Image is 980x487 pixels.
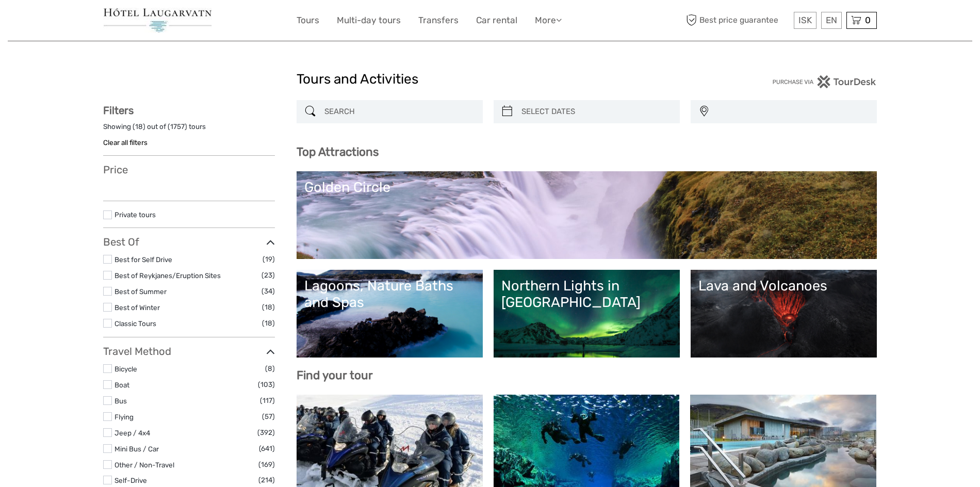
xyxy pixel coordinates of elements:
a: Transfers [418,13,459,28]
span: 0 [863,15,872,25]
span: (19) [263,253,275,265]
div: Lava and Volcanoes [698,278,869,294]
div: Showing ( ) out of ( ) tours [103,122,275,138]
h3: Travel Method [103,345,275,358]
div: EN [821,12,842,29]
a: Lava and Volcanoes [698,278,869,350]
img: 2489-0b7621fd-c2cc-439c-be2b-41469028c7de_logo_small.jpg [103,8,212,33]
label: 1757 [170,122,185,132]
span: (57) [262,411,275,423]
span: (18) [262,301,275,313]
a: Other / Non-Travel [115,461,174,469]
a: Best of Summer [115,287,167,296]
a: Best for Self Drive [115,255,172,264]
span: (214) [258,474,275,486]
span: (8) [265,363,275,375]
div: Golden Circle [304,179,869,196]
span: (18) [262,317,275,329]
a: Golden Circle [304,179,869,251]
a: Best of Winter [115,303,160,312]
a: Northern Lights in [GEOGRAPHIC_DATA] [501,278,672,350]
a: Multi-day tours [337,13,401,28]
a: Boat [115,381,129,389]
span: Best price guarantee [683,12,791,29]
h1: Tours and Activities [297,71,683,88]
span: (641) [259,443,275,454]
a: Private tours [115,210,156,219]
img: PurchaseViaTourDesk.png [772,75,877,88]
div: Northern Lights in [GEOGRAPHIC_DATA] [501,278,672,311]
b: Find your tour [297,368,373,382]
a: Best of Reykjanes/Eruption Sites [115,271,221,280]
a: Lagoons, Nature Baths and Spas [304,278,475,350]
a: Car rental [476,13,517,28]
span: (169) [258,459,275,470]
strong: Filters [103,104,134,117]
a: Jeep / 4x4 [115,429,150,437]
h3: Price [103,164,275,176]
a: Tours [297,13,319,28]
span: (103) [258,379,275,391]
div: Lagoons, Nature Baths and Spas [304,278,475,311]
a: Bus [115,397,127,405]
a: Classic Tours [115,319,156,328]
a: More [535,13,562,28]
span: (23) [262,269,275,281]
a: Clear all filters [103,138,148,147]
span: (34) [262,285,275,297]
label: 18 [135,122,143,132]
span: ISK [798,15,812,25]
a: Bicycle [115,365,137,373]
input: SEARCH [320,103,478,121]
span: (117) [260,395,275,407]
h3: Best Of [103,236,275,248]
a: Mini Bus / Car [115,445,159,453]
span: (392) [257,427,275,439]
a: Self-Drive [115,476,147,484]
input: SELECT DATES [517,103,675,121]
b: Top Attractions [297,145,379,159]
a: Flying [115,413,134,421]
